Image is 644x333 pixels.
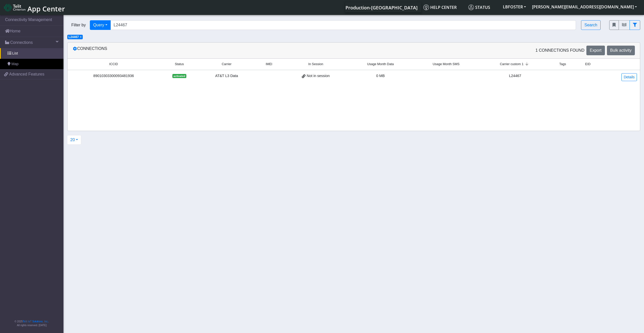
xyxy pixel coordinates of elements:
[23,320,48,323] a: Telit IoT Solutions, Inc.
[67,22,90,28] span: Filter by
[27,4,65,13] span: App Center
[609,20,640,30] div: fitlers menu
[80,35,82,39] button: Close
[535,47,584,53] span: 1 Connections found
[581,20,601,30] button: Search
[172,74,186,78] span: activated
[69,46,354,55] div: Connections
[500,2,529,11] button: LBFOSTER
[12,51,18,56] span: List
[90,20,111,30] button: Query
[109,62,118,67] span: ICCID
[466,2,500,12] a: Status
[559,62,566,67] span: Tags
[4,4,25,12] img: logo-telit-cinterion-gw-new.png
[9,71,44,77] span: Advanced Features
[585,62,590,67] span: EID
[586,46,605,55] button: Export
[266,62,272,67] span: IMEI
[80,35,82,39] span: ×
[10,40,33,46] span: Connections
[71,73,157,79] div: 89010303300093481936
[500,62,523,67] span: Carrier custom 1
[376,74,385,78] span: 0 MB
[308,62,323,67] span: In Session
[423,5,457,10] span: Help center
[468,5,474,10] img: status.svg
[607,46,635,55] button: Bulk activity
[367,62,394,67] span: Usage Month Data
[110,20,576,30] input: Search...
[610,48,632,52] span: Bulk activity
[307,73,329,79] span: Not in session
[202,73,251,79] div: AT&T L3 Data
[482,73,548,79] div: L24467
[468,5,490,10] span: Status
[69,35,79,39] span: L24467
[433,62,459,67] span: Usage Month SMS
[345,5,418,11] span: Production-[GEOGRAPHIC_DATA]
[345,2,417,12] a: Your current platform instance
[67,135,81,145] button: 20
[421,2,466,12] a: Help center
[11,61,19,67] span: Map
[423,5,429,10] img: knowledge.svg
[222,62,231,67] span: Carrier
[621,73,637,81] a: Details
[4,2,64,13] a: App Center
[529,2,640,11] button: [PERSON_NAME][EMAIL_ADDRESS][DOMAIN_NAME]
[590,48,601,52] span: Export
[175,62,184,67] span: Status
